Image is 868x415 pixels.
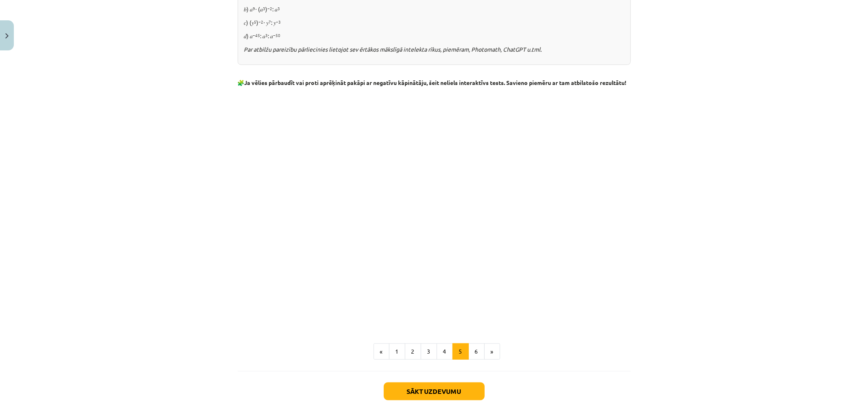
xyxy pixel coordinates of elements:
[484,343,500,360] button: »
[453,343,469,360] button: 5
[244,5,624,13] p: 𝑏) 𝑎 ⋅ (𝑎 ) : 𝑎
[273,32,281,38] sup: −50
[276,19,281,25] sup: −3
[268,5,273,11] sup: −2
[244,46,542,53] i: Par atbilžu pareizību pārliecinies lietojot sev ērtākos mākslīgā intelekta rīkus, piemēram, Photo...
[253,5,256,11] sup: 9
[5,33,9,39] img: icon-close-lesson-0947bae3869378f0d4975bcd49f059093ad1ed9edebbc8119c70593378902aed.svg
[259,19,264,25] sup: −2
[238,78,631,87] p: 🧩
[405,343,421,360] button: 2
[245,79,627,86] b: Ja vēlies pārbaudīt vai proti aprēķināt pakāpi ar negatīvu kāpinātāju, šeit neliels interaktīvs t...
[263,5,266,11] sup: 3
[269,19,271,25] sup: 7
[244,32,624,40] p: 𝑑) 𝑎 : 𝑎 : 𝑎
[266,32,268,38] sup: 3
[253,32,260,38] sup: −45
[278,5,280,11] sup: 3
[437,343,453,360] button: 4
[254,19,257,25] sup: 5
[374,343,389,360] button: «
[468,343,485,360] button: 6
[238,343,631,360] nav: Page navigation example
[421,343,437,360] button: 3
[384,382,485,400] button: Sākt uzdevumu
[244,18,624,27] p: 𝑐) (𝑦 ) ⋅ 𝑦 : 𝑦
[389,343,405,360] button: 1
